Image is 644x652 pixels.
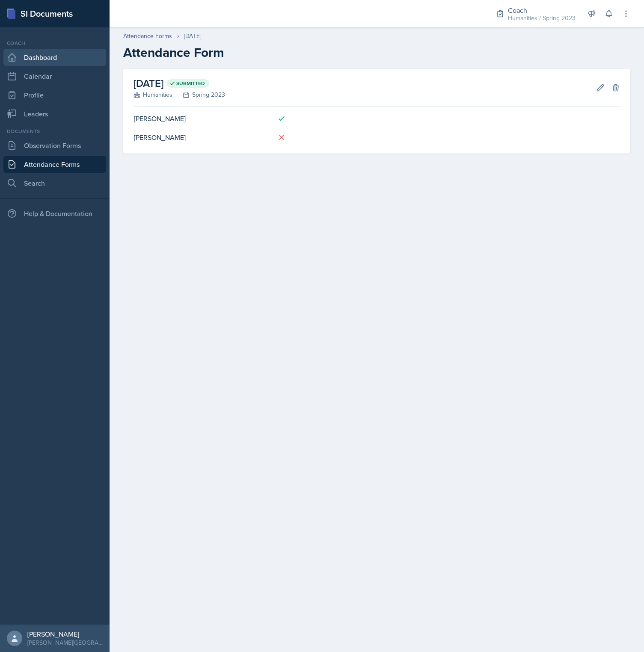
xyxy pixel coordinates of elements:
div: Coach [3,39,106,47]
td: [PERSON_NAME] [134,128,270,147]
div: [PERSON_NAME][GEOGRAPHIC_DATA] [27,638,103,647]
div: Help & Documentation [3,205,106,222]
a: Dashboard [3,49,106,66]
span: Submitted [176,80,205,87]
td: [PERSON_NAME] [134,109,270,128]
div: Coach [508,5,576,15]
a: Search [3,175,106,192]
h2: Attendance Form [123,45,630,60]
a: Observation Forms [3,137,106,154]
a: Profile [3,86,106,104]
h2: [DATE] [134,76,225,91]
a: Calendar [3,68,106,85]
div: Documents [3,127,106,135]
div: [DATE] [184,32,201,41]
a: Leaders [3,105,106,122]
div: Humanities / Spring 2023 [508,14,576,23]
a: Attendance Forms [123,32,172,41]
div: Humanities Spring 2023 [134,90,225,99]
div: [PERSON_NAME] [27,630,103,638]
a: Attendance Forms [3,156,106,173]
